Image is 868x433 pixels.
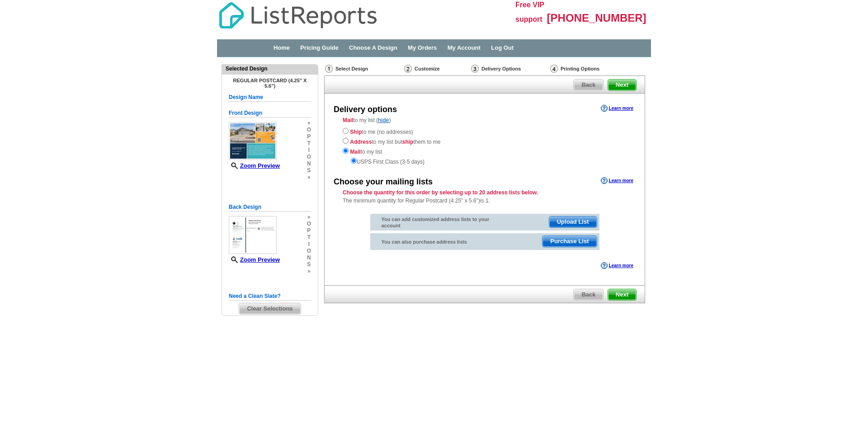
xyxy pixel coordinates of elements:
[325,188,645,205] div: The minimum quantity for Regular Postcard (4.25" x 5.6")is 1.
[229,109,311,118] h5: Front Design
[549,216,597,227] span: Upload List
[307,227,311,234] span: p
[307,234,311,241] span: t
[542,236,596,247] span: Purchase List
[222,65,318,73] div: Selected Design
[229,78,311,89] h4: Regular Postcard (4.25" x 5.6")
[370,214,501,231] div: You can add customized address lists to your account
[300,44,339,51] a: Pricing Guide
[370,233,501,247] div: You can also purchase address lists
[378,117,389,123] a: hide
[573,79,604,91] a: Back
[350,149,360,155] strong: Mail
[307,241,311,248] span: i
[307,133,311,140] span: p
[307,127,311,133] span: o
[350,139,372,145] strong: Address
[608,80,636,90] span: Next
[307,254,311,261] span: n
[550,65,558,73] img: Printing Options & Summary
[229,256,280,263] a: Zoom Preview
[470,64,549,75] div: Delivery Options
[274,44,290,51] a: Home
[307,268,311,275] span: »
[229,162,280,169] a: Zoom Preview
[307,154,311,160] span: o
[601,105,633,112] a: Learn more
[343,189,538,196] strong: Choose the quantity for this order by selecting up to 20 address lists below.
[307,221,311,227] span: o
[229,203,311,212] h5: Back Design
[574,80,603,90] span: Back
[307,140,311,147] span: t
[350,129,362,135] strong: Ship
[448,44,481,51] a: My Account
[515,1,544,23] span: Free VIP support
[574,289,603,300] span: Back
[343,126,627,166] div: to me (no addresses) to my list but them to me to my list
[307,174,311,181] span: »
[307,248,311,254] span: o
[229,292,311,301] h5: Need a Clean Slate?
[573,289,604,301] a: Back
[408,44,437,51] a: My Orders
[403,64,470,73] div: Customize
[404,65,412,73] img: Customize
[239,303,300,314] span: Clear Selections
[229,93,311,102] h5: Design Name
[324,64,403,75] div: Select Design
[349,44,397,51] a: Choose A Design
[471,65,479,73] img: Delivery Options
[307,120,311,127] span: »
[307,160,311,167] span: n
[307,214,311,221] span: »
[334,176,433,188] div: Choose your mailing lists
[402,139,414,145] strong: ship
[325,65,333,73] img: Select Design
[334,104,397,116] div: Delivery options
[547,12,646,24] span: [PHONE_NUMBER]
[307,261,311,268] span: s
[325,116,645,166] div: to my list ( )
[343,117,353,123] strong: Mail
[491,44,514,51] a: Log Out
[307,147,311,154] span: i
[307,167,311,174] span: s
[601,262,633,269] a: Learn more
[229,216,277,254] img: small-thumb.jpg
[601,177,633,184] a: Learn more
[343,156,627,166] div: USPS First Class (3-5 days)
[549,64,630,73] div: Printing Options
[229,122,277,160] img: small-thumb.jpg
[608,289,636,300] span: Next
